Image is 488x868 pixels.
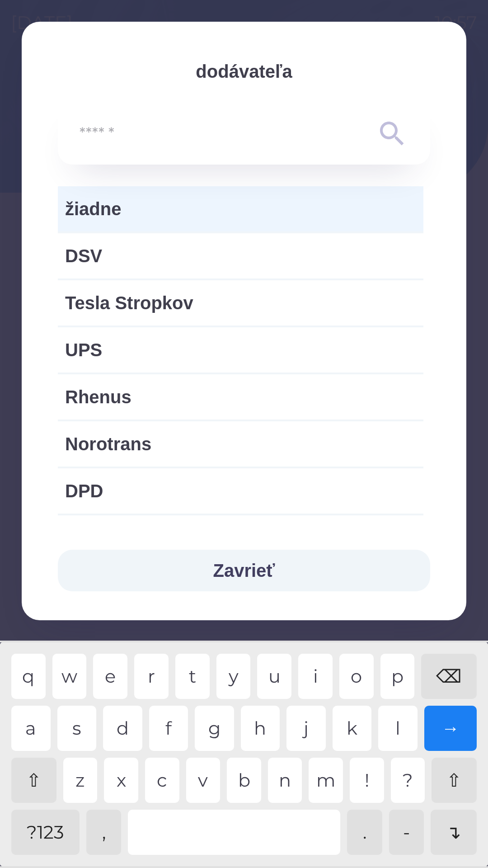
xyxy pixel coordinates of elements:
[58,468,423,514] div: DPD
[58,374,423,420] div: Rhenus
[58,550,430,591] button: Zavrieť
[65,336,416,363] span: UPS
[58,327,423,373] div: UPS
[65,195,416,222] span: žiadne
[58,421,423,467] div: Norotrans
[65,383,416,410] span: Rhenus
[65,242,416,269] span: DSV
[58,186,423,231] div: žiadne
[65,430,416,458] span: Norotrans
[65,289,416,316] span: Tesla Stropkov
[58,280,423,325] div: Tesla Stropkov
[58,233,423,278] div: DSV
[58,515,423,561] div: Intime Express
[58,58,430,85] p: dodávateľa
[65,477,416,505] span: DPD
